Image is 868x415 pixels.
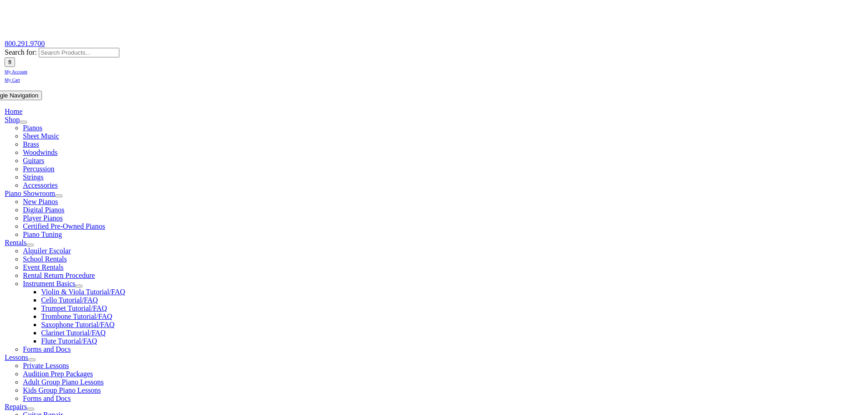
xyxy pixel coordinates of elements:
button: Open submenu of Rentals [26,244,34,246]
a: Audition Prep Packages [23,370,93,378]
input: Search [5,57,15,67]
a: Sheet Music [23,132,59,140]
a: Trumpet Tutorial/FAQ [41,304,107,312]
a: Event Rentals [23,263,63,271]
button: Open submenu of Repairs [27,408,34,410]
span: Search for: [5,48,37,56]
a: School Rentals [23,255,67,263]
a: Piano Tuning [23,231,62,238]
a: Alquiler Escolar [23,247,71,255]
button: Open submenu of Lessons [28,359,36,361]
a: Rental Return Procedure [23,272,95,279]
a: Repairs [5,403,27,410]
a: Kids Group Piano Lessons [23,386,101,394]
a: Player Pianos [23,214,63,222]
input: Search Products... [39,48,119,57]
a: Rentals [5,239,26,246]
a: Percussion [23,165,54,173]
a: Strings [23,173,43,181]
a: Clarinet Tutorial/FAQ [41,329,106,337]
a: 800.291.9700 [5,40,45,47]
a: Certified Pre-Owned Pianos [23,222,105,230]
a: Woodwinds [23,149,57,156]
a: Instrument Basics [23,280,75,287]
a: Adult Group Piano Lessons [23,378,103,386]
a: Cello Tutorial/FAQ [41,296,98,304]
a: Flute Tutorial/FAQ [41,337,97,345]
span: My Account [5,69,27,74]
a: Violin & Viola Tutorial/FAQ [41,288,125,296]
a: Pianos [23,124,42,132]
a: Home [5,108,22,115]
a: Forms and Docs [23,395,71,402]
a: Trombone Tutorial/FAQ [41,313,112,320]
button: Open submenu of Piano Showroom [55,195,62,197]
a: Accessories [23,181,57,189]
span: My Cart [5,77,20,82]
a: Brass [23,140,39,148]
a: Digital Pianos [23,206,64,214]
button: Open submenu of Instrument Basics [75,285,82,287]
a: Shop [5,116,20,123]
a: Forms and Docs [23,345,71,353]
a: My Cart [5,75,20,83]
a: New Pianos [23,198,58,205]
a: Private Lessons [23,362,69,369]
a: Lessons [5,354,28,361]
button: Open submenu of Shop [20,121,27,123]
a: Guitars [23,157,44,164]
a: Saxophone Tutorial/FAQ [41,321,114,328]
a: Piano Showroom [5,190,55,197]
a: My Account [5,67,27,75]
